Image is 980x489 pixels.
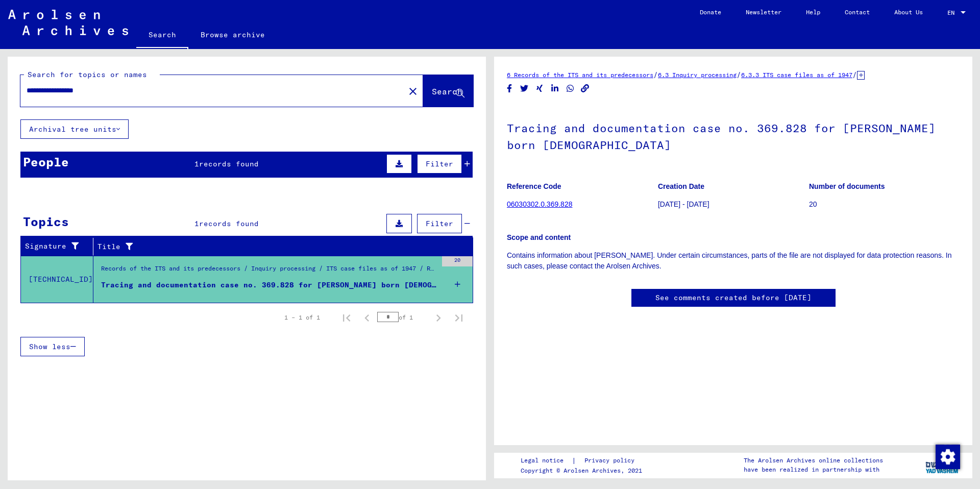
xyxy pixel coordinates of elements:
a: Legal notice [521,455,572,466]
button: Share on Xing [534,82,545,95]
a: Privacy policy [576,455,647,466]
button: Copy link [580,82,591,95]
div: Signature [25,241,85,252]
button: Share on LinkedIn [550,82,560,95]
span: / [737,70,741,79]
button: Filter [417,214,462,233]
img: yv_logo.png [923,452,962,478]
b: Creation Date [658,182,704,190]
div: | [521,455,647,466]
button: Filter [417,154,462,174]
a: 6.3.3 ITS case files as of 1947 [741,71,852,79]
span: / [653,70,658,79]
span: Search [432,86,462,96]
button: Previous page [357,307,377,328]
button: Search [423,75,473,107]
div: Title [97,241,453,252]
div: 1 – 1 of 1 [284,313,320,322]
button: Share on Twitter [519,82,530,95]
button: Clear [403,81,423,101]
button: Archival tree units [20,119,129,139]
div: People [23,153,69,171]
div: Title [97,238,463,255]
button: Next page [428,307,449,328]
p: Copyright © Arolsen Archives, 2021 [521,466,647,475]
button: Share on Facebook [504,82,515,95]
img: Change consent [936,445,960,469]
mat-label: Search for topics or names [28,70,147,79]
a: Search [136,22,188,49]
div: of 1 [377,312,428,322]
span: Filter [426,219,453,228]
a: See comments created before [DATE] [655,292,812,303]
span: records found [199,159,259,168]
span: 1 [194,159,199,168]
img: Arolsen_neg.svg [8,10,128,35]
span: Filter [426,159,453,168]
span: EN [947,9,959,16]
button: Show less [20,337,85,356]
p: have been realized in partnership with [744,465,883,474]
mat-icon: close [407,85,419,97]
p: 20 [809,199,960,210]
button: Last page [449,307,469,328]
a: 6 Records of the ITS and its predecessors [507,71,653,79]
button: First page [336,307,357,328]
div: Tracing and documentation case no. 369.828 for [PERSON_NAME] born [DEMOGRAPHIC_DATA] [101,280,437,290]
a: 6.3 Inquiry processing [658,71,737,79]
b: Number of documents [809,182,885,190]
button: Share on WhatsApp [565,82,576,95]
p: [DATE] - [DATE] [658,199,808,210]
a: Browse archive [188,22,277,47]
span: Show less [29,342,70,351]
a: 06030302.0.369.828 [507,200,572,208]
h1: Tracing and documentation case no. 369.828 for [PERSON_NAME] born [DEMOGRAPHIC_DATA] [507,105,960,166]
div: Records of the ITS and its predecessors / Inquiry processing / ITS case files as of 1947 / Reposi... [101,264,437,278]
p: The Arolsen Archives online collections [744,456,883,465]
b: Reference Code [507,182,561,190]
div: Signature [25,238,95,255]
p: Contains information about [PERSON_NAME]. Under certain circumstances, parts of the file are not ... [507,250,960,272]
span: / [852,70,857,79]
b: Scope and content [507,233,571,241]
